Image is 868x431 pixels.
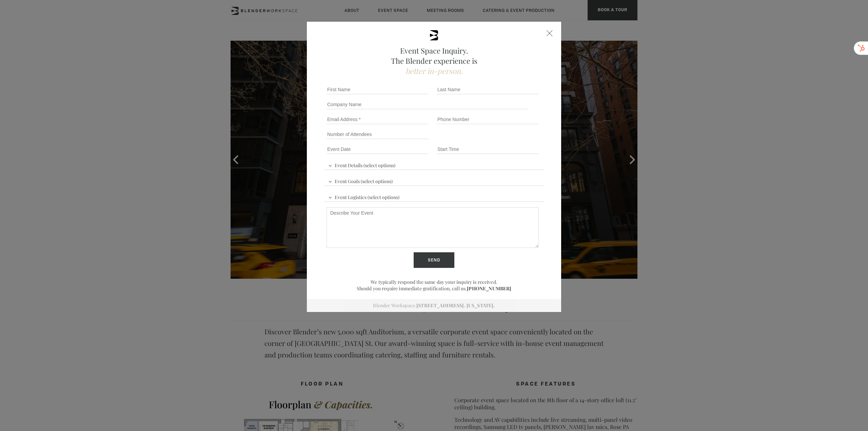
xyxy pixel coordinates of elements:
[307,299,561,312] div: Blender Workspace.
[327,175,394,185] span: Event Goals (select options)
[416,302,495,309] a: [STREET_ADDRESS]. [US_STATE].
[437,85,539,94] input: Last Name
[406,66,463,76] span: better in-person.
[327,85,429,94] input: First Name
[437,115,539,124] input: Phone Number
[324,279,544,285] p: We typically respond the same day your inquiry is received.
[327,115,429,124] input: Email Address *
[327,100,528,109] input: Company Name
[324,45,544,76] h2: Event Space Inquiry. The Blender experience is
[467,285,511,292] a: [PHONE_NUMBER]
[414,252,454,268] input: Send
[324,285,544,292] p: Should you require immediate gratification, call us.
[327,130,429,139] input: Number of Attendees
[437,144,539,154] input: Start Time
[746,344,868,431] iframe: Chat Widget
[327,144,429,154] input: Event Date
[327,159,397,170] span: Event Details (select options)
[327,191,401,201] span: Event Logistics (select options)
